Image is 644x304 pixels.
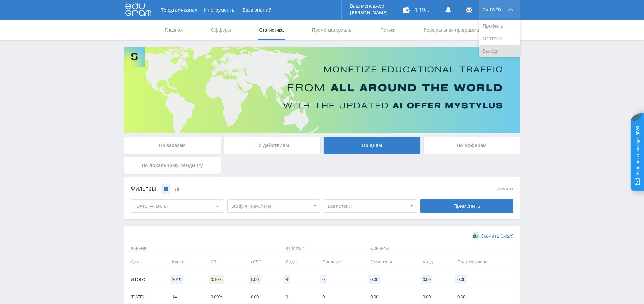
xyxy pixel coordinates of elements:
[170,275,183,284] span: 3019
[420,199,514,213] div: Применить
[350,3,388,9] p: Ваш менеджер:
[204,254,244,270] td: CR
[497,186,513,191] button: сбросить
[232,200,310,212] span: Study AI (RevShare)
[244,254,279,270] td: eCPC
[481,233,513,239] span: Скачать (.xlsx)
[127,254,165,270] td: Дата
[328,200,407,212] span: Все потоки
[324,137,420,154] div: По дням
[473,233,513,239] a: Скачать (.xlsx)
[479,20,520,32] a: Профиль
[479,32,520,45] a: Платежи
[131,184,417,194] div: Фильтры
[316,254,364,270] td: Продажи
[281,243,362,255] span: Действия:
[165,254,204,270] td: Клики
[483,7,506,12] span: avito.formulatraffica26
[124,137,221,154] div: По заказам
[455,275,467,284] span: 0.00
[479,45,520,57] a: Выход
[127,270,165,289] td: Итого:
[421,275,432,284] span: 0.00
[473,232,479,239] img: xlsx
[284,275,290,284] span: 3
[164,20,183,40] a: Главная
[365,243,515,255] span: Финансы:
[450,254,517,270] td: Подтверждены
[311,20,353,40] a: Промо-материалы
[423,20,480,40] a: Реферальная программа
[131,200,224,212] div: [DATE] — [DATE]
[127,243,277,255] span: Данные:
[224,137,321,154] div: По действиям
[350,10,388,15] p: [PERSON_NAME]
[416,254,450,270] td: Холд
[258,20,284,40] a: Статистика
[380,20,396,40] a: Потоки
[364,254,416,270] td: Отменены
[209,275,224,284] span: 0.10%
[124,157,221,174] div: По локальному лендингу
[210,20,232,40] a: Офферы
[320,275,327,284] span: 0
[279,254,316,270] td: Лиды
[368,275,380,284] span: 0.00
[249,275,261,284] span: 0.00
[424,137,520,154] div: По офферам
[124,47,520,133] img: Banner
